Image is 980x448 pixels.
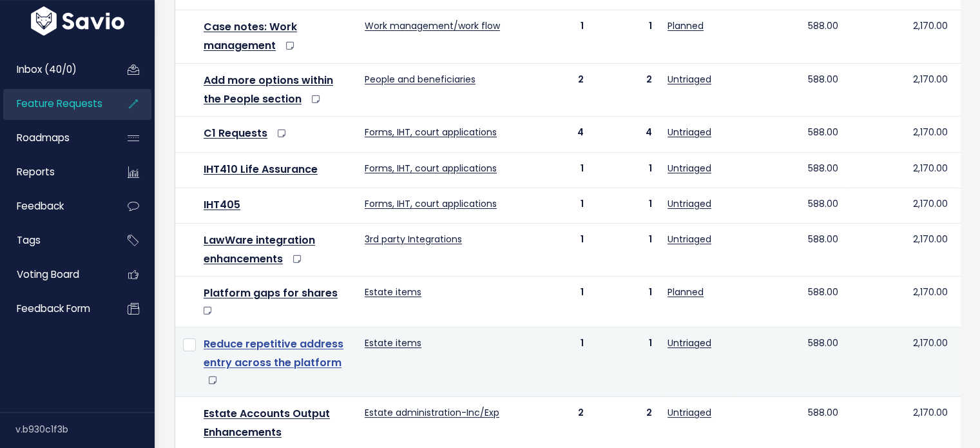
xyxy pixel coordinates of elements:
[591,117,660,152] td: 4
[17,131,70,144] span: Roadmaps
[591,223,660,277] td: 1
[668,336,711,349] a: Untriaged
[734,277,846,327] td: 588.00
[734,223,846,277] td: 588.00
[3,89,107,119] a: Feature Requests
[365,336,421,349] a: Estate items
[591,152,660,188] td: 1
[846,117,956,152] td: 2,170.00
[17,199,64,213] span: Feedback
[591,10,660,64] td: 1
[668,406,711,419] a: Untriaged
[28,6,128,35] img: logo-white.9d6f32f41409.svg
[365,19,500,32] a: Work management/work flow
[523,327,591,397] td: 1
[668,162,711,175] a: Untriaged
[3,294,107,324] a: Feedback form
[17,63,77,76] span: Inbox (40/0)
[846,188,956,223] td: 2,170.00
[734,152,846,188] td: 588.00
[365,197,497,210] a: Forms, IHT, court applications
[846,277,956,327] td: 2,170.00
[668,286,704,298] a: Planned
[204,233,315,266] a: LawWare integration enhancements
[846,10,956,64] td: 2,170.00
[17,302,90,315] span: Feedback form
[523,10,591,64] td: 1
[204,406,330,440] a: Estate Accounts Output Enhancements
[17,165,55,179] span: Reports
[668,73,711,86] a: Untriaged
[591,63,660,117] td: 2
[204,126,267,141] a: C1 Requests
[734,63,846,117] td: 588.00
[204,19,297,53] a: Case notes: Work management
[3,123,107,153] a: Roadmaps
[365,73,476,86] a: People and beneficiaries
[365,162,497,175] a: Forms, IHT, court applications
[3,260,107,289] a: Voting Board
[668,126,711,139] a: Untriaged
[204,73,333,106] a: Add more options within the People section
[846,152,956,188] td: 2,170.00
[17,268,79,281] span: Voting Board
[3,191,107,221] a: Feedback
[3,157,107,187] a: Reports
[17,233,41,247] span: Tags
[15,413,155,446] div: v.b930c1f3b
[204,197,240,212] a: IHT405
[523,63,591,117] td: 2
[204,286,338,300] a: Platform gaps for shares
[668,233,711,246] a: Untriaged
[365,233,462,246] a: 3rd party Integrations
[523,277,591,327] td: 1
[204,336,343,370] a: Reduce repetitive address entry across the platform
[846,63,956,117] td: 2,170.00
[523,223,591,277] td: 1
[846,223,956,277] td: 2,170.00
[523,117,591,152] td: 4
[365,126,497,139] a: Forms, IHT, court applications
[17,97,102,110] span: Feature Requests
[365,286,421,298] a: Estate items
[3,226,107,255] a: Tags
[734,117,846,152] td: 588.00
[734,327,846,397] td: 588.00
[668,19,704,32] a: Planned
[591,277,660,327] td: 1
[3,55,107,84] a: Inbox (40/0)
[204,162,318,177] a: IHT410 Life Assurance
[591,327,660,397] td: 1
[846,327,956,397] td: 2,170.00
[523,152,591,188] td: 1
[523,188,591,223] td: 1
[734,10,846,64] td: 588.00
[591,188,660,223] td: 1
[365,406,499,419] a: Estate administration-Inc/Exp
[734,188,846,223] td: 588.00
[668,197,711,210] a: Untriaged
